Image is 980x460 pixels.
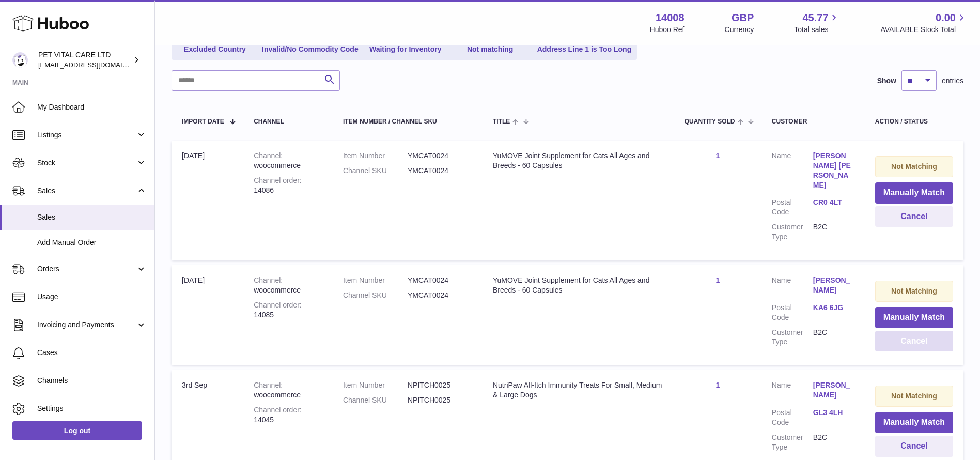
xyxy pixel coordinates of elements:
dd: B2C [813,328,854,347]
div: YuMOVE Joint Supplement for Cats All Ages and Breeds - 60 Capsules [493,151,664,171]
strong: Channel [254,276,283,284]
strong: Not Matching [891,162,937,171]
a: KA6 6JG [813,303,854,313]
dt: Customer Type [772,433,813,452]
span: entries [942,76,963,86]
dt: Channel SKU [343,290,408,300]
strong: Channel order [254,301,302,309]
dd: YMCAT0024 [408,275,472,285]
dd: B2C [813,222,854,242]
dd: NPITCH0025 [408,395,472,405]
button: Cancel [875,436,953,457]
button: Manually Match [875,307,953,328]
span: Channels [37,376,147,386]
strong: Not Matching [891,392,937,400]
a: 1 [715,151,720,160]
dd: YMCAT0024 [408,166,472,176]
dd: NPITCH0025 [408,380,472,390]
div: woocommerce [254,275,322,295]
button: Manually Match [875,412,953,433]
a: 0.00 AVAILABLE Stock Total [880,11,968,35]
div: Huboo Ref [650,25,685,35]
a: Address Line 1 is Too Long [534,41,635,58]
dt: Item Number [343,380,408,390]
a: Waiting for Inventory [364,41,447,58]
a: Invalid/No Commodity Code [258,41,362,58]
div: 14086 [254,176,322,195]
div: Currency [725,25,754,35]
a: GL3 4LH [813,408,854,418]
dt: Customer Type [772,222,813,242]
dd: YMCAT0024 [408,151,472,161]
div: YuMOVE Joint Supplement for Cats All Ages and Breeds - 60 Capsules [493,275,664,295]
a: 1 [715,276,720,284]
div: Action / Status [875,118,953,125]
strong: Channel order [254,406,302,414]
dd: YMCAT0024 [408,290,472,300]
div: 14045 [254,405,322,425]
button: Cancel [875,331,953,352]
dt: Name [772,380,813,403]
div: Item Number / Channel SKU [343,118,472,125]
a: 1 [715,381,720,389]
button: Manually Match [875,182,953,204]
span: Listings [37,130,136,140]
dt: Postal Code [772,303,813,323]
dt: Item Number [343,275,408,285]
strong: Channel [254,151,283,160]
dt: Postal Code [772,197,813,217]
strong: Channel order [254,176,302,185]
dt: Name [772,151,813,193]
dt: Channel SKU [343,166,408,176]
span: Usage [37,292,147,302]
div: Channel [254,118,322,125]
div: woocommerce [254,380,322,400]
a: Log out [12,421,142,440]
td: [DATE] [172,265,243,365]
span: [EMAIL_ADDRESS][DOMAIN_NAME] [38,60,152,69]
span: Sales [37,186,136,196]
strong: Channel [254,381,283,389]
span: Settings [37,404,147,413]
dd: B2C [813,433,854,452]
a: Not matching [449,41,532,58]
dt: Name [772,275,813,298]
a: 45.77 Total sales [794,11,840,35]
div: NutriPaw All-Itch Immunity Treats For Small, Medium & Large Dogs [493,380,664,400]
span: Sales [37,212,147,222]
span: AVAILABLE Stock Total [880,25,968,35]
span: 45.77 [802,11,828,25]
span: Cases [37,348,147,358]
dt: Channel SKU [343,395,408,405]
span: Import date [182,118,224,125]
dt: Customer Type [772,328,813,347]
a: [PERSON_NAME] [813,275,854,295]
div: Customer [772,118,854,125]
a: [PERSON_NAME] [PERSON_NAME] [813,151,854,190]
a: [PERSON_NAME] [813,380,854,400]
span: Title [493,118,510,125]
img: petvitalcare@gmail.com [12,52,28,68]
a: CR0 4LT [813,197,854,207]
span: Invoicing and Payments [37,320,136,330]
div: PET VITAL CARE LTD [38,50,131,70]
span: Quantity Sold [685,118,735,125]
div: 14085 [254,300,322,320]
span: My Dashboard [37,102,147,112]
span: Stock [37,158,136,168]
span: Total sales [794,25,840,35]
span: Orders [37,264,136,274]
label: Show [877,76,896,86]
button: Cancel [875,206,953,227]
dt: Postal Code [772,408,813,427]
span: Add Manual Order [37,238,147,248]
strong: Not Matching [891,287,937,295]
strong: GBP [732,11,754,25]
dt: Item Number [343,151,408,161]
strong: 14008 [656,11,685,25]
td: [DATE] [172,141,243,260]
span: 0.00 [936,11,956,25]
div: woocommerce [254,151,322,171]
a: Excluded Country [174,41,256,58]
